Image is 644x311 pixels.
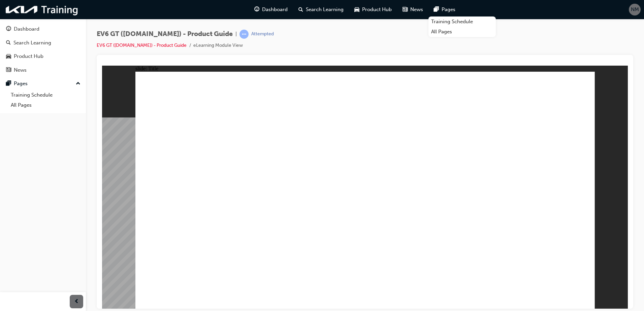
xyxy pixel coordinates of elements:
button: DashboardSearch LearningProduct HubNews [3,22,83,77]
button: Pages [3,77,83,90]
a: car-iconProduct Hub [349,3,397,16]
span: prev-icon [74,298,79,306]
span: learningRecordVerb_ATTEMPT-icon [239,30,249,39]
div: Product Hub [14,53,43,60]
a: News [3,64,83,76]
span: car-icon [354,5,359,14]
span: NM [631,6,639,13]
span: Dashboard [262,6,288,13]
span: guage-icon [6,26,11,32]
span: News [410,6,423,13]
li: eLearning Module View [193,42,243,49]
span: pages-icon [434,5,439,14]
div: Search Learning [13,39,51,47]
a: EV6 GT ([DOMAIN_NAME]) - Product Guide [97,42,187,48]
a: Product Hub [3,50,83,63]
a: guage-iconDashboard [249,3,293,16]
span: up-icon [76,79,80,88]
span: search-icon [298,5,303,14]
a: search-iconSearch Learning [293,3,349,16]
span: Product Hub [362,6,392,13]
span: guage-icon [254,5,259,14]
a: Search Learning [3,37,83,49]
a: pages-iconPages [428,3,461,16]
span: pages-icon [6,81,11,87]
span: | [235,30,237,38]
span: search-icon [6,40,11,46]
button: NM [629,4,641,15]
span: car-icon [6,54,11,60]
a: Training Schedule [8,90,83,100]
a: All Pages [8,100,83,110]
a: All Pages [428,27,496,37]
span: news-icon [6,67,11,73]
div: News [14,66,27,74]
div: Pages [14,80,28,88]
a: news-iconNews [397,3,428,16]
span: news-icon [402,5,408,14]
span: Search Learning [306,6,344,13]
div: Dashboard [14,25,39,33]
img: kia-training [3,3,81,16]
a: Training Schedule [428,16,496,27]
span: Pages [442,6,455,13]
span: EV6 GT ([DOMAIN_NAME]) - Product Guide [97,30,233,38]
a: Dashboard [3,23,83,35]
div: Attempted [251,31,274,37]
